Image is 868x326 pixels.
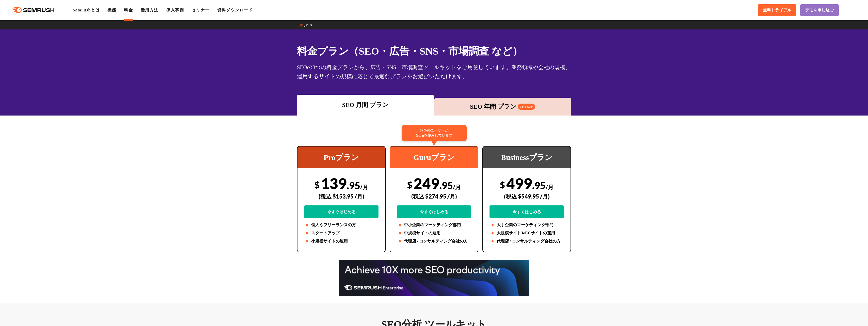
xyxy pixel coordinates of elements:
a: デモを申し込む [800,4,839,16]
div: (税込 $274.95 /月) [397,187,471,205]
div: SEO 年間 プラン [437,102,569,111]
a: 活用方法 [141,8,159,12]
a: 機能 [107,8,116,12]
a: 今すぐはじめる [304,205,378,218]
span: /月 [453,184,461,190]
div: SEOの3つの料金プランから、広告・SNS・市場調査ツールキットをご用意しています。業務領域や会社の規模、運用するサイトの規模に応じて最適なプランをお選びいただけます。 [297,63,571,81]
a: 資料ダウンロード [217,8,253,12]
li: 大規模サイトやECサイトの運用 [490,230,564,236]
li: 個人やフリーランスの方 [304,222,378,228]
a: 今すぐはじめる [397,205,471,218]
span: デモを申し込む [805,8,834,13]
div: Proプラン [297,146,385,168]
div: 499 [490,174,564,218]
div: 139 [304,174,378,218]
a: 料金 [124,8,133,12]
h1: 料金プラン（SEO・広告・SNS・市場調査 など） [297,44,571,59]
span: .95 [532,180,546,191]
span: /月 [360,184,368,190]
span: $ [500,180,505,190]
span: .95 [347,180,360,191]
div: 67%のユーザーが Guruを使用しています [402,125,467,141]
span: 16% OFF [518,104,535,110]
a: 料金 [306,23,316,27]
li: 大手企業のマーケティング部門 [490,222,564,228]
li: 代理店 / コンサルティング会社の方 [490,238,564,244]
div: 249 [397,174,471,218]
li: 代理店 / コンサルティング会社の方 [397,238,471,244]
span: $ [407,180,412,190]
li: 中規模サイトの運用 [397,230,471,236]
span: $ [314,180,320,190]
li: 中小企業のマーケティング部門 [397,222,471,228]
div: (税込 $153.95 /月) [304,187,378,205]
li: スタートアップ [304,230,378,236]
span: .95 [439,180,453,191]
div: (税込 $549.95 /月) [490,187,564,205]
a: TOP [297,23,306,27]
span: /月 [546,184,554,190]
span: 無料トライアル [763,8,791,13]
a: Semrushとは [73,8,100,12]
a: 無料トライアル [758,4,796,16]
a: 導入事例 [166,8,184,12]
div: Businessプラン [483,146,571,168]
a: セミナー [192,8,209,12]
li: 小規模サイトの運用 [304,238,378,244]
div: Guruプラン [390,146,478,168]
div: SEO 月間 プラン [299,100,431,109]
a: 今すぐはじめる [490,205,564,218]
